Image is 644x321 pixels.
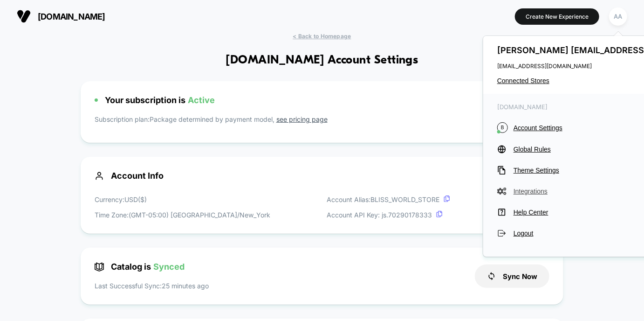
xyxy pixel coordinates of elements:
[293,33,351,40] span: < Back to Homepage
[226,54,418,67] h1: [DOMAIN_NAME] Account Settings
[475,265,549,288] button: Sync Now
[95,281,209,291] p: Last Successful Sync: 25 minutes ago
[38,12,105,21] span: [DOMAIN_NAME]
[17,9,31,23] img: Visually logo
[276,115,328,123] a: see pricing page
[95,171,550,181] span: Account Info
[95,195,270,204] p: Currency: USD ( $ )
[497,122,508,133] i: B
[327,210,450,220] p: Account API Key: js. 70290178333
[14,9,108,24] button: [DOMAIN_NAME]
[105,95,215,105] span: Your subscription is
[95,262,185,272] span: Catalog is
[95,114,550,129] p: Subscription plan: Package determined by payment model,
[95,210,270,220] p: Time Zone: (GMT-05:00) [GEOGRAPHIC_DATA]/New_York
[609,7,627,26] div: AA
[515,8,599,25] button: Create New Experience
[606,7,630,26] button: AA
[188,95,215,105] span: Active
[153,262,185,272] span: Synced
[327,195,450,204] p: Account Alias: BLISS_WORLD_STORE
